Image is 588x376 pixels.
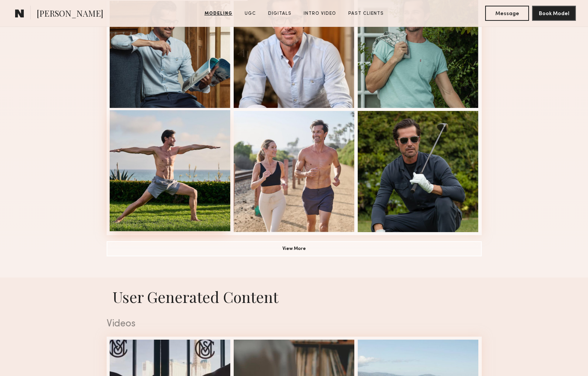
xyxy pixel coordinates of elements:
button: Message [485,6,529,21]
button: Book Model [532,6,576,21]
a: Modeling [202,10,236,17]
a: Book Model [532,10,576,16]
a: Intro Video [301,10,339,17]
button: View More [107,241,482,256]
span: [PERSON_NAME] [37,8,103,21]
h1: User Generated Content [101,287,488,307]
a: UGC [242,10,259,17]
div: Videos [107,319,482,329]
a: Digitals [265,10,295,17]
a: Past Clients [345,10,387,17]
